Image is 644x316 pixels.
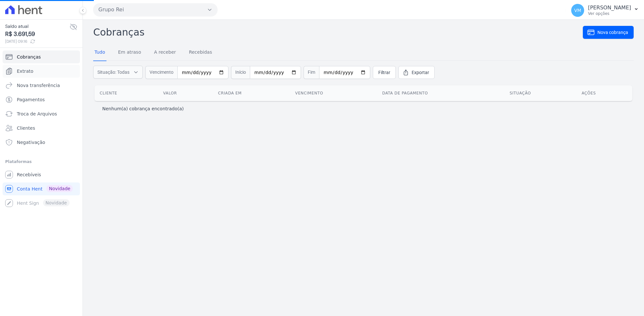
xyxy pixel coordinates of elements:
[3,65,80,78] a: Extrato
[93,66,143,79] button: Situação: Todas
[3,50,80,63] a: Cobranças
[304,66,319,79] span: Fim
[188,44,214,61] a: Recebidas
[597,29,628,36] span: Nova cobrança
[158,85,213,101] th: Valor
[17,82,60,89] span: Nova transferência
[46,185,73,192] span: Novidade
[17,171,41,178] span: Recebíveis
[117,44,142,61] a: Em atraso
[93,25,583,39] h2: Cobranças
[213,85,290,101] th: Criada em
[3,93,80,106] a: Pagamentos
[588,11,631,16] p: Ver opções
[145,66,177,79] span: Vencimento
[17,68,33,74] span: Extrato
[153,44,177,61] a: A receber
[566,1,644,19] button: VM [PERSON_NAME] Ver opções
[505,85,576,101] th: Situação
[3,168,80,181] a: Recebíveis
[102,105,184,112] p: Nenhum(a) cobrança encontrado(a)
[576,85,632,101] th: Ações
[5,50,77,210] nav: Sidebar
[5,23,70,30] span: Saldo atual
[378,69,390,76] span: Filtrar
[3,136,80,149] a: Negativação
[377,85,505,101] th: Data de pagamento
[17,125,35,131] span: Clientes
[93,44,106,61] a: Tudo
[17,111,57,117] span: Troca de Arquivos
[412,69,429,76] span: Exportar
[17,139,45,146] span: Negativação
[97,69,129,75] span: Situação: Todas
[5,30,70,38] span: R$ 3.691,59
[583,26,634,39] a: Nova cobrança
[3,122,80,135] a: Clientes
[17,186,42,192] span: Conta Hent
[94,85,158,101] th: Cliente
[398,66,435,79] a: Exportar
[231,66,250,79] span: Início
[373,66,396,79] a: Filtrar
[290,85,377,101] th: Vencimento
[3,107,80,120] a: Troca de Arquivos
[5,158,77,166] div: Plataformas
[17,96,45,103] span: Pagamentos
[574,8,581,13] span: VM
[3,79,80,92] a: Nova transferência
[3,182,80,195] a: Conta Hent Novidade
[17,54,41,60] span: Cobranças
[93,3,217,16] button: Grupo Rei
[588,5,631,11] p: [PERSON_NAME]
[5,38,70,44] span: [DATE] 09:16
